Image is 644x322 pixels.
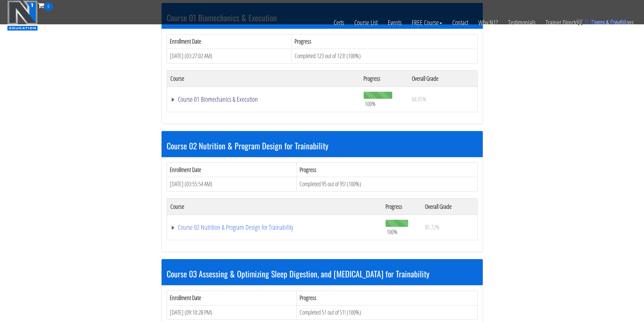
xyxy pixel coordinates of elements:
[407,11,447,34] a: FREE Course
[590,18,608,26] span: items:
[422,198,477,215] th: Overall Grade
[167,34,291,49] th: Enrollment Date
[408,70,477,86] th: Overall Grade
[296,305,477,320] td: Completed 51 out of 51! (100%)
[541,11,587,34] a: Trainer Directory
[383,11,407,34] a: Events
[296,177,477,192] td: Completed 95 out of 95! (100%)
[167,291,296,305] th: Enrollment Date
[576,18,627,26] a: 0 items: $0.00
[170,96,357,103] a: Course 01 Biomechanics & Execution
[167,141,478,150] h3: Course 02 Nutrition & Program Design for Trainability
[44,2,53,11] span: 0
[167,163,296,177] th: Enrollment Date
[447,11,473,34] a: Contact
[360,70,408,86] th: Progress
[349,11,383,34] a: Course List
[329,11,349,34] a: Certs
[408,86,477,112] td: 84.05%
[167,269,478,278] h3: Course 03 Assessing & Optimizing Sleep Digestion, and [MEDICAL_DATA] for Trainability
[422,215,477,240] td: 85.72%
[167,49,291,63] td: [DATE] (03:27:02 AM)
[610,18,627,26] bdi: 0.00
[170,224,379,231] a: Course 02 Nutrition & Program Design for Trainability
[291,49,477,63] td: Completed 123 out of 123! (100%)
[587,11,639,34] a: Terms & Conditions
[473,11,503,34] a: Why N1?
[610,18,614,26] span: $
[296,163,477,177] th: Progress
[167,305,296,320] td: [DATE] (09:10:28 PM)
[167,198,382,215] th: Course
[382,198,421,215] th: Progress
[585,18,588,26] span: 0
[38,1,53,10] a: 0
[503,11,541,34] a: Testimonials
[167,177,296,192] td: [DATE] (03:55:54 AM)
[365,100,376,107] span: 100%
[576,19,583,25] img: icon11.png
[7,0,38,31] img: n1-education
[387,228,398,236] span: 100%
[291,34,477,49] th: Progress
[167,70,360,86] th: Course
[296,291,477,305] th: Progress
